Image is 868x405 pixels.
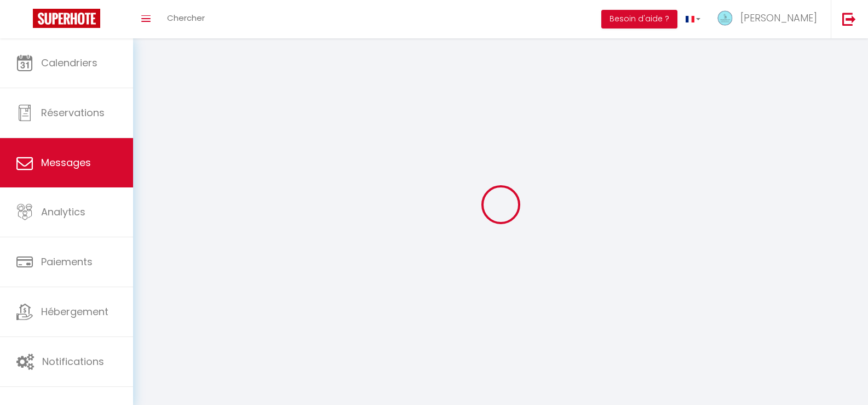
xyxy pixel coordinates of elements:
[33,9,100,28] img: Super Booking
[717,10,733,26] img: ...
[41,156,91,169] span: Messages
[167,12,205,24] span: Chercher
[41,106,105,119] span: Réservations
[41,255,93,269] span: Paiements
[601,10,677,28] button: Besoin d'aide ?
[42,355,104,368] span: Notifications
[41,205,85,219] span: Analytics
[41,56,97,70] span: Calendriers
[740,11,817,25] span: [PERSON_NAME]
[842,12,856,26] img: logout
[41,305,108,318] span: Hébergement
